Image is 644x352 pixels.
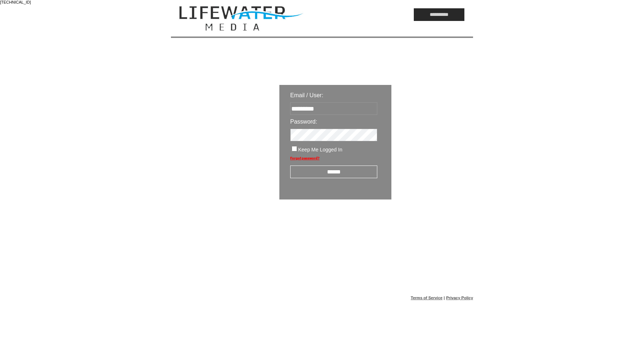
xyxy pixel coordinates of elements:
[411,296,443,300] a: Terms of Service
[444,296,445,300] span: |
[290,92,323,98] span: Email / User:
[290,119,317,125] span: Password:
[412,218,448,227] img: transparent.png
[298,147,342,153] span: Keep Me Logged In
[290,156,319,160] a: Forgot password?
[446,296,473,300] a: Privacy Policy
